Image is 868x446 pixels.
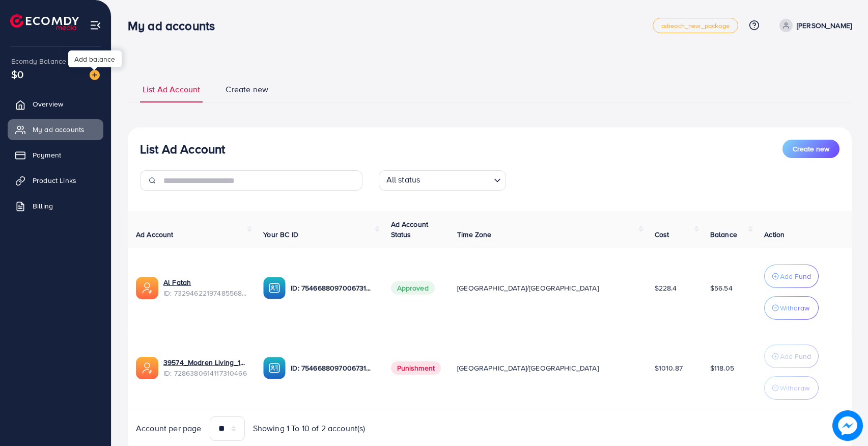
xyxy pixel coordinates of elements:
button: Add Fund [764,265,819,288]
span: All status [384,172,423,188]
span: Payment [33,150,61,160]
input: Search for option [423,172,489,188]
a: Al Fatah [163,277,247,287]
a: My ad accounts [8,119,103,140]
a: Payment [8,145,103,165]
span: Punishment [391,361,441,375]
span: $228.4 [655,283,677,293]
img: image [90,70,100,80]
a: Product Links [8,170,103,191]
span: ID: 7329462219748556801 [163,288,247,298]
p: Withdraw [780,302,809,314]
span: Billing [33,201,53,211]
span: Create new [793,144,829,154]
a: adreach_new_package [653,18,738,33]
span: Approved [391,281,435,295]
span: Ecomdy Balance [11,56,66,66]
h3: My ad accounts [128,18,223,33]
button: Withdraw [764,296,819,320]
a: 39574_Modren Living_1696492702766 [163,357,247,368]
img: image [832,410,863,441]
img: ic-ba-acc.ded83a64.svg [263,357,286,379]
span: Create new [226,84,268,95]
div: Add balance [68,50,122,67]
h3: List Ad Account [140,142,225,156]
span: $1010.87 [655,363,683,373]
div: <span class='underline'>Al Fatah</span></br>7329462219748556801 [163,277,247,298]
span: List Ad Account [143,84,200,95]
span: [GEOGRAPHIC_DATA]/[GEOGRAPHIC_DATA] [457,283,599,293]
span: $0 [11,67,23,82]
span: Account per page [136,423,202,434]
span: Action [764,229,785,240]
div: Search for option [379,170,506,191]
span: Overview [33,99,63,109]
span: Balance [710,229,737,240]
span: $56.54 [710,283,733,293]
p: Add Fund [780,350,811,362]
p: ID: 7546688097006731282 [291,362,374,374]
img: menu [90,19,101,31]
a: [PERSON_NAME] [775,19,852,32]
span: Time Zone [457,229,491,240]
span: Showing 1 To 10 of 2 account(s) [253,423,366,434]
span: Ad Account Status [391,219,429,240]
div: <span class='underline'>39574_Modren Living_1696492702766</span></br>7286380614117310466 [163,357,247,378]
p: Withdraw [780,382,809,394]
p: Add Fund [780,270,811,282]
a: Billing [8,196,103,216]
span: [GEOGRAPHIC_DATA]/[GEOGRAPHIC_DATA] [457,363,599,373]
img: ic-ba-acc.ded83a64.svg [263,277,286,299]
img: ic-ads-acc.e4c84228.svg [136,277,158,299]
a: Overview [8,94,103,114]
span: My ad accounts [33,124,85,135]
span: $118.05 [710,363,734,373]
img: logo [10,14,79,30]
span: Ad Account [136,229,174,240]
button: Create new [782,140,839,158]
span: adreach_new_package [661,22,730,29]
p: [PERSON_NAME] [797,19,852,32]
span: Your BC ID [263,229,298,240]
button: Add Fund [764,345,819,368]
span: ID: 7286380614117310466 [163,368,247,378]
span: Cost [655,229,669,240]
button: Withdraw [764,376,819,400]
img: ic-ads-acc.e4c84228.svg [136,357,158,379]
span: Product Links [33,175,76,186]
p: ID: 7546688097006731282 [291,282,374,294]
